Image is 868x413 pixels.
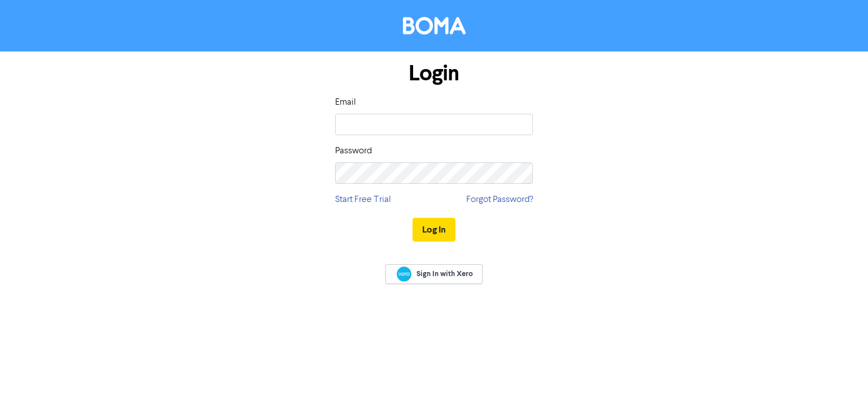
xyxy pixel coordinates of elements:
[416,269,473,279] span: Sign In with Xero
[335,96,356,109] label: Email
[403,17,466,35] img: BOMA Logo
[335,193,391,206] a: Start Free Trial
[335,61,533,87] h1: Login
[385,264,483,284] a: Sign In with Xero
[466,193,533,206] a: Forgot Password?
[397,266,411,282] img: Xero logo
[413,218,455,242] button: Log In
[335,144,372,158] label: Password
